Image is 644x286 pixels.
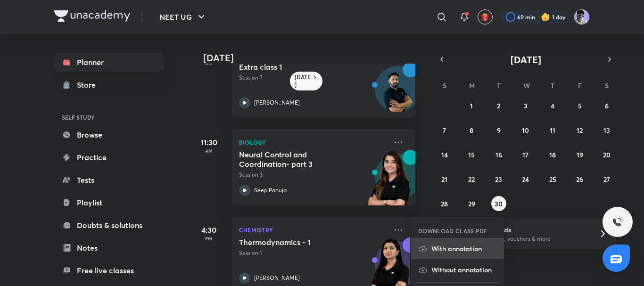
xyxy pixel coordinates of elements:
abbr: September 17, 2025 [522,150,528,159]
p: Session 7 [239,74,387,82]
button: September 30, 2025 [491,196,506,211]
button: September 29, 2025 [464,196,479,211]
button: September 15, 2025 [464,147,479,162]
a: Doubts & solutions [54,216,164,235]
abbr: September 3, 2025 [524,101,528,110]
a: Store [54,75,164,94]
abbr: Tuesday [497,81,501,90]
abbr: September 14, 2025 [441,150,448,159]
abbr: Thursday [551,81,554,90]
button: September 26, 2025 [572,172,587,187]
button: September 27, 2025 [599,172,614,187]
img: unacademy [363,150,415,215]
h4: [DATE] [203,52,425,64]
abbr: September 9, 2025 [497,126,501,135]
abbr: September 5, 2025 [578,101,582,110]
p: Win a laptop, vouchers & more [471,235,587,243]
a: Company Logo [54,10,130,24]
abbr: September 15, 2025 [468,150,475,159]
a: Tests [54,171,164,189]
button: September 10, 2025 [518,123,533,138]
abbr: September 19, 2025 [577,150,583,159]
a: Browse [54,125,164,144]
p: [PERSON_NAME] [254,274,300,282]
button: September 22, 2025 [464,172,479,187]
button: September 18, 2025 [545,147,560,162]
button: September 20, 2025 [599,147,614,162]
abbr: September 13, 2025 [603,126,610,135]
p: PM [190,236,228,241]
abbr: Saturday [605,81,609,90]
button: September 13, 2025 [599,123,614,138]
abbr: September 25, 2025 [549,175,556,184]
p: Seep Pahuja [254,186,287,195]
abbr: Wednesday [523,81,530,90]
a: Free live classes [54,261,164,280]
abbr: Friday [578,81,582,90]
button: September 8, 2025 [464,123,479,138]
abbr: September 24, 2025 [522,175,529,184]
img: streak [541,12,550,22]
span: [DATE] [511,53,541,66]
abbr: September 22, 2025 [468,175,475,184]
button: September 11, 2025 [545,123,560,138]
abbr: September 30, 2025 [495,199,503,208]
abbr: September 18, 2025 [549,150,556,159]
abbr: September 16, 2025 [495,150,502,159]
p: Session 3 [239,171,387,179]
button: September 2, 2025 [491,98,506,113]
abbr: September 10, 2025 [522,126,529,135]
button: September 17, 2025 [518,147,533,162]
abbr: September 11, 2025 [550,126,555,135]
abbr: September 26, 2025 [576,175,583,184]
button: [DATE] [448,53,603,66]
p: AM [190,60,228,66]
abbr: September 20, 2025 [603,150,611,159]
button: September 16, 2025 [491,147,506,162]
abbr: September 21, 2025 [441,175,447,184]
abbr: September 8, 2025 [470,126,473,135]
button: September 3, 2025 [518,98,533,113]
p: [PERSON_NAME] [254,98,300,107]
div: Store [77,79,101,90]
h6: [DATE] [295,74,311,89]
h5: 4:30 [190,224,228,236]
abbr: September 29, 2025 [468,199,475,208]
h5: Extra class 1 [239,62,356,72]
h6: DOWNLOAD CLASS PDF [418,227,487,235]
abbr: September 23, 2025 [495,175,502,184]
abbr: September 4, 2025 [551,101,554,110]
button: September 4, 2025 [545,98,560,113]
h5: 11:30 [190,137,228,148]
p: Without annotation [431,265,496,275]
abbr: September 28, 2025 [441,199,448,208]
button: September 12, 2025 [572,123,587,138]
button: September 14, 2025 [437,147,452,162]
button: September 9, 2025 [491,123,506,138]
p: AM [190,148,228,154]
p: Chemistry [239,224,387,236]
abbr: September 12, 2025 [577,126,583,135]
abbr: September 1, 2025 [470,101,473,110]
img: ttu [612,216,623,228]
button: September 28, 2025 [437,196,452,211]
button: avatar [478,9,493,25]
button: September 1, 2025 [464,98,479,113]
button: September 25, 2025 [545,172,560,187]
h5: Thermodynamics - 1 [239,237,356,247]
img: Avatar [375,71,421,116]
p: With annotation [431,244,496,253]
img: henil patel [574,9,590,25]
a: Playlist [54,193,164,212]
h6: SELF STUDY [54,109,164,125]
button: September 23, 2025 [491,172,506,187]
h5: Neural Control and Coordination- part 3 [239,150,356,169]
abbr: September 7, 2025 [443,126,446,135]
button: September 21, 2025 [437,172,452,187]
button: September 19, 2025 [572,147,587,162]
abbr: September 27, 2025 [603,175,610,184]
abbr: September 6, 2025 [605,101,609,110]
button: September 7, 2025 [437,123,452,138]
img: Company Logo [54,10,130,22]
abbr: Sunday [443,81,446,90]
